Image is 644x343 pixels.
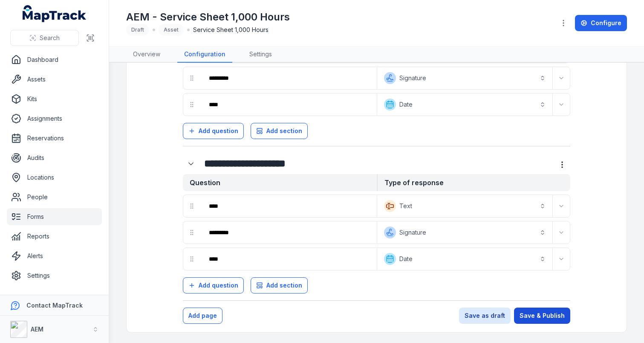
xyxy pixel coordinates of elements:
svg: drag [188,75,195,81]
button: Expand [554,199,568,213]
a: Settings [7,267,102,284]
a: MapTrack [23,5,87,22]
a: Assignments [7,110,102,127]
strong: Question [183,174,377,191]
button: Signature [379,223,551,242]
span: Add section [266,281,302,290]
strong: AEM [31,326,43,333]
button: Date [379,95,551,114]
div: :r1b1:-form-item-label [202,69,375,87]
strong: Contact MapTrack [26,302,83,309]
a: Alerts [7,247,102,265]
a: Reservations [7,130,102,147]
div: drag [183,224,200,241]
a: Dashboard [7,51,102,68]
svg: drag [188,203,195,209]
div: :r1c1:-form-item-label [202,250,375,268]
svg: drag [188,101,195,108]
div: drag [183,96,200,113]
div: drag [183,250,200,267]
button: Add question [183,277,244,294]
svg: drag [188,256,195,262]
button: more-detail [554,157,570,173]
button: Expand [554,226,568,239]
a: Configuration [177,47,232,63]
span: Add question [199,281,238,290]
button: Expand [554,98,568,111]
button: Expand [183,156,199,172]
button: Expand [554,252,568,266]
a: Forms [7,208,102,225]
div: drag [183,198,200,215]
button: Add section [251,277,308,294]
div: Draft [126,24,149,36]
button: Add section [251,123,308,139]
span: Service Sheet 1,000 Hours [193,26,269,34]
button: Text [379,197,551,215]
a: Locations [7,169,102,186]
a: People [7,189,102,206]
svg: drag [188,229,195,236]
a: Assets [7,71,102,88]
div: :r1bd:-form-item-label [183,156,201,172]
button: Add question [183,123,244,139]
a: Configure [575,15,627,31]
span: Add question [199,127,238,135]
button: Signature [379,69,551,87]
a: Audits [7,149,102,166]
div: :r1b7:-form-item-label [202,95,375,114]
a: Kits [7,90,102,108]
h1: AEM - Service Sheet 1,000 Hours [126,10,290,24]
a: Reports [7,228,102,245]
span: Add section [266,127,302,135]
strong: Type of response [377,174,571,191]
div: :r1br:-form-item-label [202,223,375,242]
button: Save as draft [459,308,511,324]
div: :r1bl:-form-item-label [202,197,375,215]
a: Overview [126,47,167,63]
button: Search [10,30,79,46]
a: Settings [243,47,279,63]
button: Expand [554,71,568,85]
button: Date [379,250,551,268]
div: Asset [159,24,184,36]
span: Search [40,34,60,42]
div: drag [183,70,200,87]
button: Save & Publish [514,308,570,324]
button: Add page [183,308,222,324]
